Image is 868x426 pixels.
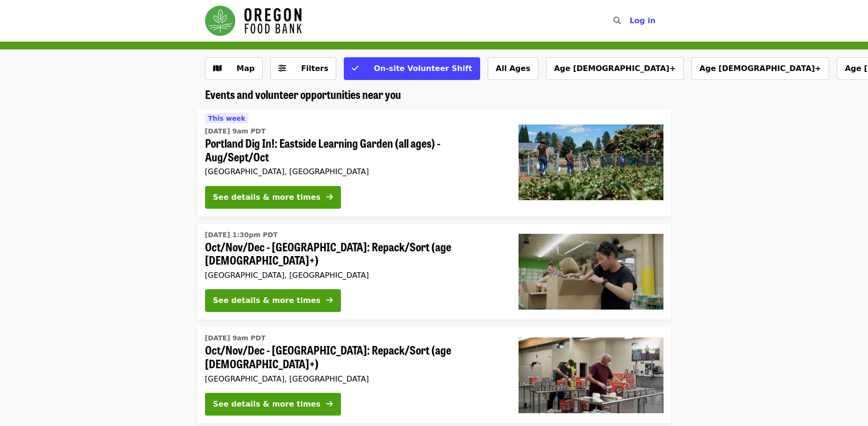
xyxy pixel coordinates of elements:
time: [DATE] 9am PDT [205,333,266,343]
img: Oregon Food Bank - Home [205,6,302,36]
span: Log in [629,16,655,25]
i: search icon [613,16,621,25]
img: Portland Dig In!: Eastside Learning Garden (all ages) - Aug/Sept/Oct organized by Oregon Food Bank [519,124,663,200]
img: Oct/Nov/Dec - Portland: Repack/Sort (age 8+) organized by Oregon Food Bank [519,234,663,310]
button: See details & more times [205,393,341,416]
i: arrow-right icon [326,193,333,202]
span: Map [237,64,255,73]
button: Show map view [205,57,263,80]
time: [DATE] 9am PDT [205,126,266,136]
span: On-site Volunteer Shift [374,64,472,73]
button: Log in [622,11,663,30]
span: Events and volunteer opportunities near you [205,86,401,102]
i: map icon [213,64,222,73]
span: Filters [301,64,329,73]
a: See details for "Oct/Nov/Dec - Portland: Repack/Sort (age 16+)" [197,327,671,423]
button: Age [DEMOGRAPHIC_DATA]+ [546,57,684,80]
div: See details & more times [213,192,321,203]
time: [DATE] 1:30pm PDT [205,230,278,240]
a: See details for "Portland Dig In!: Eastside Learning Garden (all ages) - Aug/Sept/Oct" [197,109,671,216]
img: Oct/Nov/Dec - Portland: Repack/Sort (age 16+) organized by Oregon Food Bank [519,337,663,413]
span: Portland Dig In!: Eastside Learning Garden (all ages) - Aug/Sept/Oct [205,136,503,164]
i: check icon [352,64,358,73]
span: Oct/Nov/Dec - [GEOGRAPHIC_DATA]: Repack/Sort (age [DEMOGRAPHIC_DATA]+) [205,240,503,267]
button: See details & more times [205,289,341,312]
i: sliders-h icon [278,64,286,73]
div: See details & more times [213,399,321,410]
span: Oct/Nov/Dec - [GEOGRAPHIC_DATA]: Repack/Sort (age [DEMOGRAPHIC_DATA]+) [205,343,503,371]
button: All Ages [488,57,538,80]
div: [GEOGRAPHIC_DATA], [GEOGRAPHIC_DATA] [205,167,503,176]
i: arrow-right icon [326,399,333,408]
input: Search [626,9,634,32]
i: arrow-right icon [326,296,333,305]
span: This week [208,115,246,122]
button: On-site Volunteer Shift [344,57,480,80]
div: See details & more times [213,295,321,306]
button: Age [DEMOGRAPHIC_DATA]+ [691,57,829,80]
a: See details for "Oct/Nov/Dec - Portland: Repack/Sort (age 8+)" [197,224,671,320]
button: Filters (0 selected) [270,57,337,80]
button: See details & more times [205,186,341,209]
div: [GEOGRAPHIC_DATA], [GEOGRAPHIC_DATA] [205,374,503,383]
div: [GEOGRAPHIC_DATA], [GEOGRAPHIC_DATA] [205,271,503,280]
